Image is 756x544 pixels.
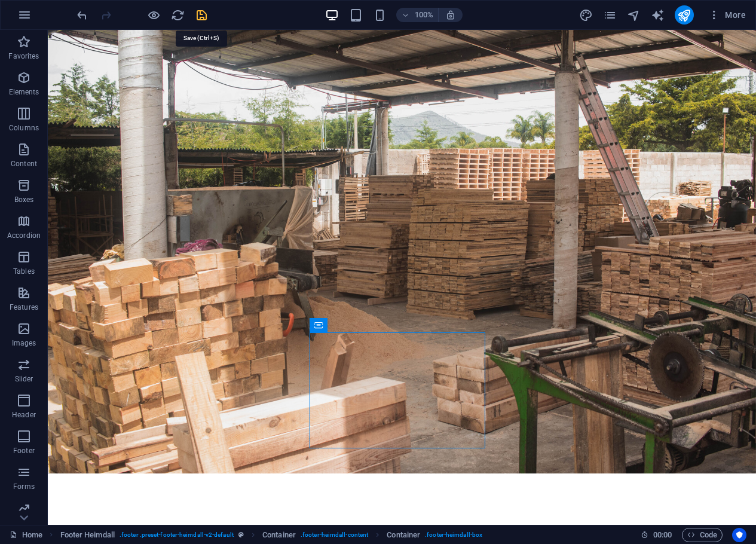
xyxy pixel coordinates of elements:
span: 00 00 [653,528,672,542]
button: save [194,8,209,22]
i: This element is a customizable preset [238,531,244,538]
button: design [579,8,593,22]
button: reload [170,8,185,22]
span: : [662,530,663,539]
button: navigator [627,8,641,22]
button: Usercentrics [732,528,746,542]
span: Code [687,528,717,542]
i: Undo: Change text (Ctrl+Z) [75,8,89,22]
button: Click here to leave preview mode and continue editing [146,8,161,22]
a: Click to cancel selection. Double-click to open Pages [10,528,42,542]
span: Click to select. Double-click to edit [60,528,115,542]
span: Click to select. Double-click to edit [262,528,296,542]
p: Images [12,338,36,348]
nav: breadcrumb [60,528,483,542]
p: Elements [9,87,39,97]
h6: 100% [414,8,433,22]
i: Navigator [627,8,641,22]
span: More [708,9,746,21]
button: 100% [396,8,439,22]
p: Content [11,159,37,169]
i: Pages (Ctrl+Alt+S) [603,8,617,22]
i: Publish [677,8,691,22]
p: Forms [13,482,35,491]
span: . footer-heimdall-content [301,528,368,542]
button: pages [603,8,617,22]
h6: Session time [641,528,672,542]
i: AI Writer [651,8,665,22]
span: . footer-heimdall-box [425,528,482,542]
p: Tables [13,267,35,276]
button: undo [75,8,89,22]
button: text_generator [651,8,665,22]
p: Accordion [7,231,41,240]
p: Features [10,302,38,312]
p: Favorites [8,51,39,61]
i: On resize automatically adjust zoom level to fit chosen device. [445,10,456,20]
span: . footer .preset-footer-heimdall-v2-default [120,528,234,542]
p: Columns [9,123,39,133]
button: More [703,5,751,25]
button: Code [682,528,723,542]
p: Boxes [14,195,34,204]
p: Footer [13,446,35,456]
button: publish [675,5,694,25]
i: Design (Ctrl+Alt+Y) [579,8,593,22]
i: Reload page [171,8,185,22]
p: Header [12,410,36,420]
p: Slider [15,374,33,384]
span: Click to select. Double-click to edit [387,528,420,542]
